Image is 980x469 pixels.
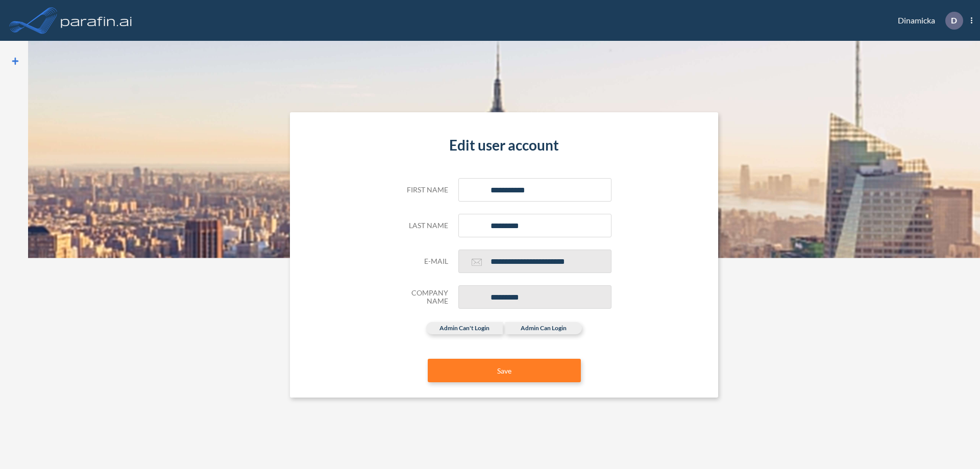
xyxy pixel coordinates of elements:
h5: First name [397,186,448,194]
p: D [951,16,957,25]
label: admin can't login [426,322,503,334]
h5: Company Name [397,289,448,306]
h4: Edit user account [397,137,611,154]
h5: E-mail [397,257,448,266]
button: Save [428,359,581,382]
label: admin can login [505,322,582,334]
div: Dinamicka [883,12,972,30]
img: logo [59,10,134,31]
h5: Last name [397,221,448,230]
